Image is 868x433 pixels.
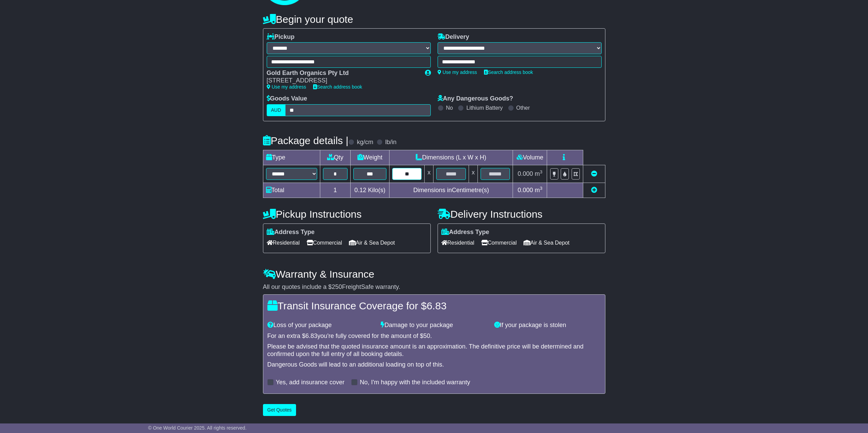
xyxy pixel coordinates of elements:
[148,425,247,431] span: © One World Courier 2025. All rights reserved.
[264,322,378,329] div: Loss of your package
[313,84,362,90] a: Search address book
[263,183,320,198] td: Total
[267,237,300,248] span: Residential
[267,229,315,236] label: Address Type
[263,283,605,291] div: All our quotes include a $ FreightSafe warranty.
[516,105,530,111] label: Other
[591,187,597,194] a: Add new item
[438,95,513,103] label: Any Dangerous Goods?
[535,187,543,194] span: m
[349,237,395,248] span: Air & Sea Depot
[267,33,295,41] label: Pickup
[491,322,604,329] div: If your package is stolen
[441,229,489,236] label: Address Type
[354,187,366,194] span: 0.12
[307,237,342,248] span: Commercial
[276,379,344,386] label: Yes, add insurance cover
[540,186,543,191] sup: 3
[320,183,350,198] td: 1
[438,208,605,220] h4: Delivery Instructions
[591,170,597,177] a: Remove this item
[320,150,350,165] td: Qty
[267,333,601,340] div: For an extra $ you're fully covered for the amount of $ .
[469,165,477,183] td: x
[389,183,513,198] td: Dimensions in Centimetre(s)
[263,208,431,220] h4: Pickup Instructions
[513,150,547,165] td: Volume
[267,69,418,77] div: Gold Earth Organics Pty Ltd
[441,237,474,248] span: Residential
[357,139,373,146] label: kg/cm
[267,343,601,358] div: Please be advised that the quoted insurance amount is an approximation. The definitive price will...
[267,84,306,90] a: Use my address
[267,361,601,369] div: Dangerous Goods will lead to an additional loading on top of this.
[518,187,533,194] span: 0.000
[385,139,396,146] label: lb/in
[332,283,342,290] span: 250
[484,69,533,75] a: Search address book
[263,268,605,280] h4: Warranty & Insurance
[350,183,389,198] td: Kilo(s)
[267,95,307,103] label: Goods Value
[438,33,469,41] label: Delivery
[267,104,286,116] label: AUD
[427,300,446,311] span: 6.83
[350,150,389,165] td: Weight
[263,150,320,165] td: Type
[446,105,453,111] label: No
[535,170,543,177] span: m
[425,165,433,183] td: x
[481,237,517,248] span: Commercial
[466,105,503,111] label: Lithium Battery
[524,237,570,248] span: Air & Sea Depot
[267,77,418,84] div: [STREET_ADDRESS]
[267,300,601,311] h4: Transit Insurance Coverage for $
[377,322,491,329] div: Damage to your package
[518,170,533,177] span: 0.000
[423,333,430,339] span: 50
[306,333,318,339] span: 6.83
[389,150,513,165] td: Dimensions (L x W x H)
[438,69,477,75] a: Use my address
[360,379,470,386] label: No, I'm happy with the included warranty
[263,404,296,416] button: Get Quotes
[263,14,605,25] h4: Begin your quote
[263,135,349,146] h4: Package details |
[540,169,543,174] sup: 3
